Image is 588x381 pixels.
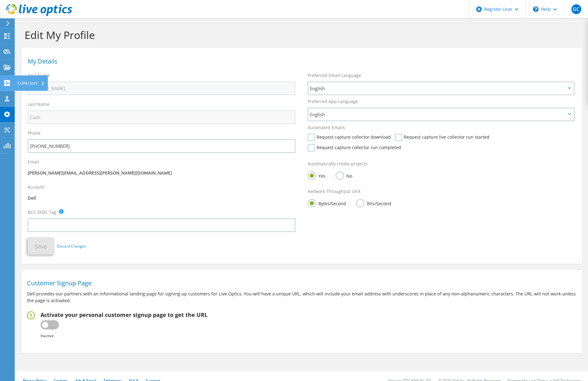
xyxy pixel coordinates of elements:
svg: \n [533,6,539,12]
h1: Edit My Profile [25,29,576,41]
label: BCC SFDC Tag [28,209,56,215]
label: Request capture collector run completed [308,144,401,152]
label: Email [28,159,39,165]
label: Request capture collector download [308,134,391,141]
b: Inactive [41,333,54,338]
p: Dell provides our partners with an informational landing page for signing up customers for Live O... [27,291,576,304]
label: Automated Emails [308,125,345,131]
label: Bits/Second [356,199,391,207]
div: Collectors [14,75,48,91]
span: English [310,85,566,92]
label: Automatically create projects [308,161,368,167]
p: Dell [28,195,295,202]
button: Save [28,238,54,255]
label: Account [28,184,44,190]
label: Phone [28,130,41,136]
span: GC [571,4,581,14]
h1: Customer Signup Page [27,280,573,286]
label: Network Throughput Unit [308,188,360,194]
label: Preferred App Language [308,98,358,105]
label: Last Name [28,101,49,107]
h2: Activate your personal customer signup page to get the URL [41,311,208,318]
label: Preferred Email Language [308,72,361,79]
label: No [336,171,352,179]
label: Request capture live collector run started [395,134,489,141]
span: English [310,111,566,118]
label: Bytes/Second [308,199,346,207]
h1: My Details [28,58,573,64]
p: [PERSON_NAME][EMAIL_ADDRESS][PERSON_NAME][DOMAIN_NAME] [28,170,295,176]
label: Yes [308,171,325,179]
label: First Name [28,72,50,79]
a: Discard Changes [57,243,86,250]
